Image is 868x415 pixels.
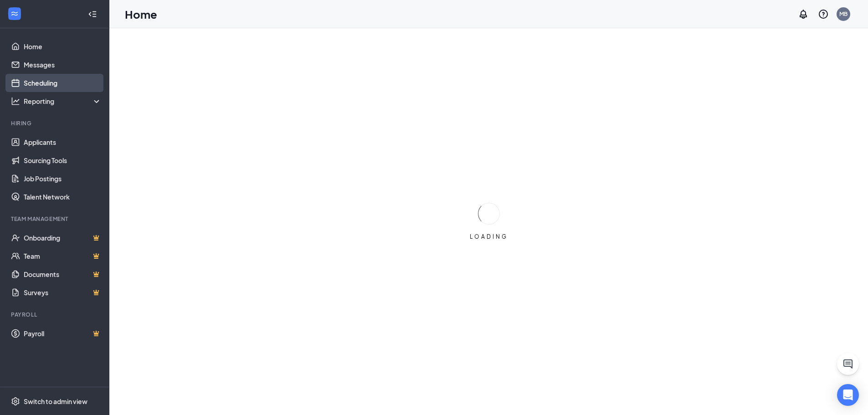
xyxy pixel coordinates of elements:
[24,247,102,265] a: TeamCrown
[466,233,512,241] div: LOADING
[24,188,102,206] a: Talent Network
[11,311,100,318] div: Payroll
[88,10,97,19] svg: Collapse
[24,37,102,56] a: Home
[24,397,87,406] div: Switch to admin view
[839,10,847,18] div: MB
[842,359,853,369] svg: ChatActive
[11,119,100,127] div: Hiring
[24,151,102,169] a: Sourcing Tools
[798,9,809,20] svg: Notifications
[837,353,859,375] button: ChatActive
[24,169,102,188] a: Job Postings
[11,215,100,223] div: Team Management
[125,6,157,22] h1: Home
[837,384,859,406] div: Open Intercom Messenger
[24,56,102,74] a: Messages
[24,133,102,151] a: Applicants
[818,9,829,20] svg: QuestionInfo
[24,74,102,92] a: Scheduling
[10,9,19,18] svg: WorkstreamLogo
[24,229,102,247] a: OnboardingCrown
[24,324,102,343] a: PayrollCrown
[24,283,102,302] a: SurveysCrown
[11,397,20,406] svg: Settings
[24,97,102,106] div: Reporting
[11,97,20,106] svg: Analysis
[24,265,102,283] a: DocumentsCrown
